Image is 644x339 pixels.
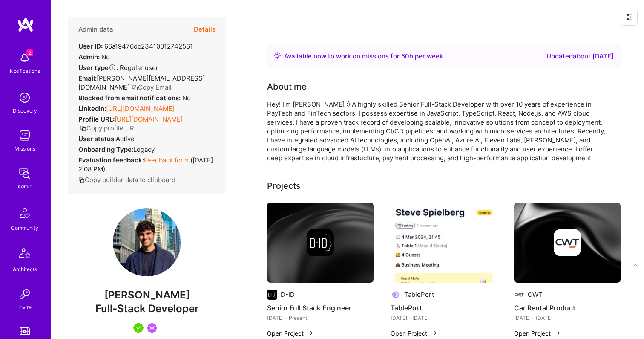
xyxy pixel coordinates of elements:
img: bell [16,49,33,67]
div: Notifications [10,67,40,75]
h4: TablePort [391,302,497,313]
span: [PERSON_NAME][EMAIL_ADDRESS][DOMAIN_NAME] [78,74,205,91]
div: Architects [13,265,37,274]
div: Updated about [DATE] [546,51,614,61]
div: Community [11,223,38,232]
span: Active [116,135,135,143]
img: Company logo [554,229,581,256]
img: Community [14,203,35,223]
img: cover [514,203,621,283]
img: teamwork [16,127,33,144]
img: Architects [14,244,35,265]
div: CWT [528,290,543,299]
img: admin teamwork [16,165,33,182]
h4: Admin data [78,26,113,33]
img: Availability [274,52,281,59]
strong: Blocked from email notifications: [78,94,182,102]
div: D-ID [281,290,295,299]
img: arrow-right [431,330,437,336]
div: No [78,93,191,102]
span: 50 [401,52,409,60]
span: [PERSON_NAME] [68,289,226,301]
img: Company logo [267,290,277,300]
div: Available now to work on missions for h per week . [284,51,445,61]
img: arrow-right [554,330,561,336]
img: Invite [16,286,33,303]
img: Been on Mission [147,323,157,333]
strong: Admin: [78,53,100,61]
div: [DATE] - Present [267,313,374,322]
div: 66a19476dc23410012742561 [78,42,193,51]
h4: Car Rental Product [514,302,621,313]
div: Hey! I'm [PERSON_NAME] :) A highly skilled Senior Full-Stack Developer with over 10 years of expe... [267,100,608,162]
a: [URL][DOMAIN_NAME] [106,104,174,113]
button: Details [194,17,216,42]
h4: Senior Full Stack Engineer [267,302,374,313]
button: Open Project [514,329,561,338]
div: No [78,52,110,61]
a: Feedback form [144,156,189,164]
a: [URL][DOMAIN_NAME] [115,115,183,123]
img: Company logo [391,290,401,300]
strong: Onboarding Type: [78,145,133,154]
strong: LinkedIn: [78,104,106,113]
div: Discovery [13,106,37,115]
div: [DATE] - [DATE] [514,313,621,322]
img: Company logo [307,229,334,256]
strong: User type : [78,64,118,72]
div: ( [DATE] 2:08 PM ) [78,156,216,174]
img: A.Teamer in Residence [133,323,144,333]
i: icon Copy [132,84,138,91]
i: icon Copy [78,177,85,183]
img: TablePort [391,203,497,283]
img: discovery [16,89,33,106]
img: tokens [20,327,30,335]
button: Open Project [267,329,314,338]
button: Open Project [391,329,437,338]
div: Regular user [78,63,158,72]
div: Projects [267,180,301,192]
img: cover [267,203,374,283]
img: Company logo [514,290,524,300]
div: Admin [17,182,32,191]
i: icon Copy [80,125,86,132]
span: Full-Stack Developer [95,302,199,315]
strong: Evaluation feedback: [78,156,144,164]
div: About me [267,80,307,93]
button: Copy profile URL [80,124,138,133]
img: arrow-right [307,330,314,336]
div: Invite [18,303,32,312]
strong: User ID: [78,42,103,50]
img: User Avatar [113,208,181,276]
strong: Email: [78,74,97,82]
div: Missions [14,144,35,153]
img: logo [17,17,34,32]
strong: User status: [78,135,116,143]
div: [DATE] - [DATE] [391,313,497,322]
span: legacy [133,145,155,154]
strong: Profile URL: [78,115,115,123]
button: Copy Email [132,83,172,92]
i: Help [109,64,116,71]
button: Copy builder data to clipboard [78,175,175,184]
span: 2 [26,49,33,56]
div: TablePort [404,290,434,299]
